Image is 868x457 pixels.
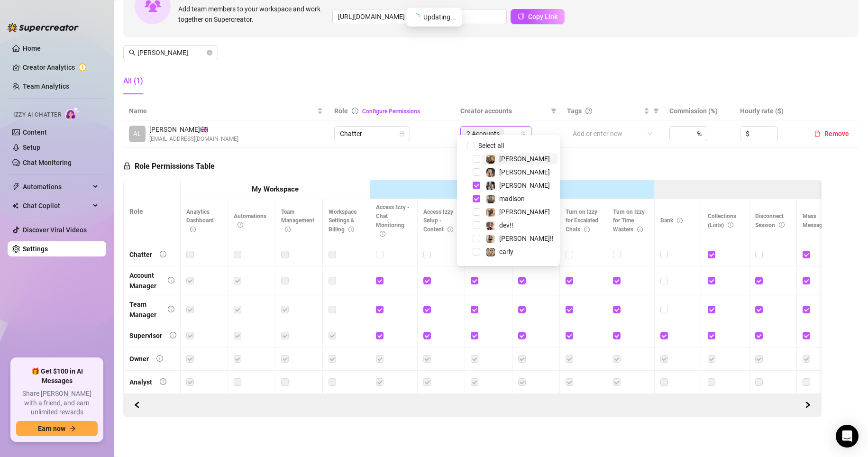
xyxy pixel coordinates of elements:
[460,106,547,116] span: Creator accounts
[238,222,243,228] span: info-circle
[352,108,358,114] span: info-circle
[12,202,18,209] img: Chat Copilot
[23,179,90,194] span: Automations
[129,354,149,364] div: Owner
[123,75,143,87] div: All (1)
[473,195,480,202] span: Select tree node
[511,9,565,24] button: Copy Link
[168,277,174,283] span: info-circle
[499,182,550,189] span: [PERSON_NAME]
[329,209,356,233] span: Workspace Settings & Billing
[664,102,734,120] th: Commission (%)
[134,402,140,408] span: left
[38,425,65,432] span: Earn now
[399,131,405,137] span: lock
[800,398,815,413] button: Scroll Backward
[160,378,166,385] span: info-circle
[486,221,495,230] img: dev!!
[23,128,47,136] a: Content
[473,168,480,176] span: Select tree node
[466,128,500,139] span: 2 Accounts
[160,251,166,257] span: info-circle
[423,12,456,22] span: Updating...
[499,155,550,163] span: [PERSON_NAME]
[129,49,136,56] span: search
[486,248,495,256] img: carly
[23,198,90,213] span: Chat Copilot
[585,108,592,114] span: question-circle
[486,195,495,203] img: madison
[190,227,196,232] span: info-circle
[129,398,145,413] button: Scroll Forward
[23,45,41,52] a: Home
[473,155,480,163] span: Select tree node
[207,50,212,55] button: close-circle
[23,144,40,151] a: Setup
[123,162,131,170] span: lock
[170,332,176,338] span: info-circle
[234,213,266,228] span: Automations
[186,209,214,233] span: Analytics Dashboard
[549,104,558,118] span: filter
[462,128,504,139] span: 2 Accounts
[23,159,72,166] a: Chat Monitoring
[129,330,162,341] div: Supervisor
[362,108,420,115] a: Configure Permissions
[23,245,48,253] a: Settings
[486,155,495,164] img: kendall
[567,106,582,116] span: Tags
[551,108,557,114] span: filter
[23,226,87,234] a: Discover Viral Videos
[499,221,513,229] span: dev!!
[348,227,354,232] span: info-circle
[473,208,480,216] span: Select tree node
[412,13,420,21] span: loading
[16,389,98,417] span: Share [PERSON_NAME] with a friend, and earn unlimited rewards
[376,204,410,238] span: Access Izzy - Chat Monitoring
[129,106,315,116] span: Name
[528,13,557,20] span: Copy Link
[23,82,69,90] a: Team Analytics
[137,47,205,58] input: Search members
[779,222,785,228] span: info-circle
[285,227,291,232] span: info-circle
[473,248,480,256] span: Select tree node
[380,231,385,237] span: info-circle
[637,227,643,232] span: info-circle
[149,124,238,135] span: [PERSON_NAME] 🇬🇧
[133,128,141,139] span: AL
[252,185,299,193] strong: My Workspace
[836,425,859,448] div: Open Intercom Messenger
[129,249,152,260] div: Chatter
[16,367,98,385] span: 🎁 Get $100 in AI Messages
[518,13,524,19] span: copy
[129,299,160,320] div: Team Manager
[473,182,480,189] span: Select tree node
[149,135,238,144] span: [EMAIL_ADDRESS][DOMAIN_NAME]
[423,209,453,233] span: Access Izzy Setup - Content
[12,183,20,191] span: thunderbolt
[584,227,590,232] span: info-circle
[651,104,661,118] span: filter
[13,110,61,119] span: Izzy AI Chatter
[499,195,525,202] span: madison
[824,130,849,137] span: Remove
[499,208,550,216] span: [PERSON_NAME]
[803,213,835,228] span: Mass Message
[728,222,733,228] span: info-circle
[814,130,821,137] span: delete
[281,209,314,233] span: Team Management
[156,355,163,362] span: info-circle
[486,235,495,243] img: chloe!!
[129,377,152,387] div: Analyst
[334,107,348,115] span: Role
[16,421,98,436] button: Earn nowarrow-right
[473,221,480,229] span: Select tree node
[8,23,79,32] img: logo-BBDzfeDw.svg
[499,168,550,176] span: [PERSON_NAME]
[475,140,508,151] span: Select all
[613,209,645,233] span: Turn on Izzy for Time Wasters
[448,227,453,232] span: info-circle
[566,209,598,233] span: Turn on Izzy for Escalated Chats
[124,180,181,243] th: Role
